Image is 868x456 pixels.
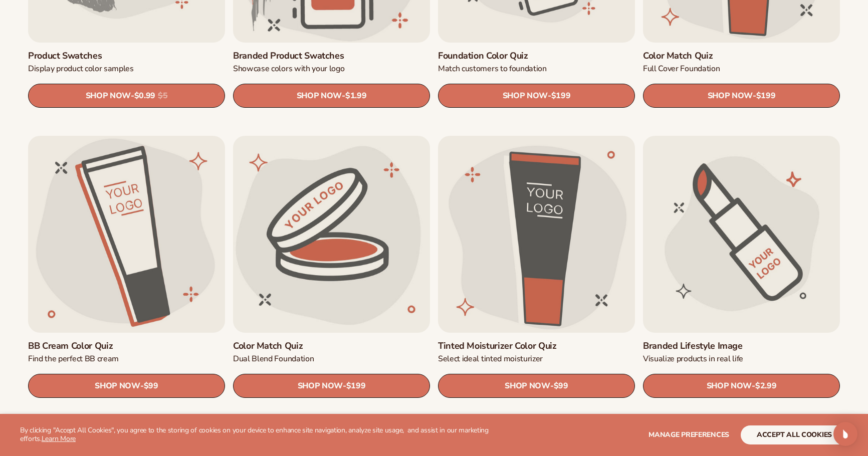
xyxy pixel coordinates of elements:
a: Color Match Quiz [643,51,840,62]
a: Color Match Quiz [233,341,430,352]
a: Product Swatches [28,51,225,62]
button: Manage preferences [648,425,729,444]
a: Branded Lifestyle Image [643,341,840,352]
a: SHOP NOW- $0.99 $5 [28,84,225,108]
a: Tinted Moisturizer Color Quiz [438,341,635,352]
p: By clicking "Accept All Cookies", you agree to the storing of cookies on your device to enhance s... [20,426,516,443]
button: accept all cookies [741,425,848,444]
a: SHOP NOW- $199 [438,84,635,108]
a: SHOP NOW- $199 [233,374,430,398]
a: SHOP NOW- $99 [438,374,635,398]
a: SHOP NOW- $199 [643,84,840,108]
div: Open Intercom Messenger [833,422,857,446]
a: SHOP NOW- $1.99 [233,84,430,108]
a: Learn More [42,434,76,443]
a: SHOP NOW- $99 [28,374,225,398]
a: SHOP NOW- $2.99 [643,374,840,398]
a: Foundation Color Quiz [438,51,635,62]
span: Manage preferences [648,430,729,439]
a: Branded product swatches [233,51,430,62]
a: BB Cream Color Quiz [28,341,225,352]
